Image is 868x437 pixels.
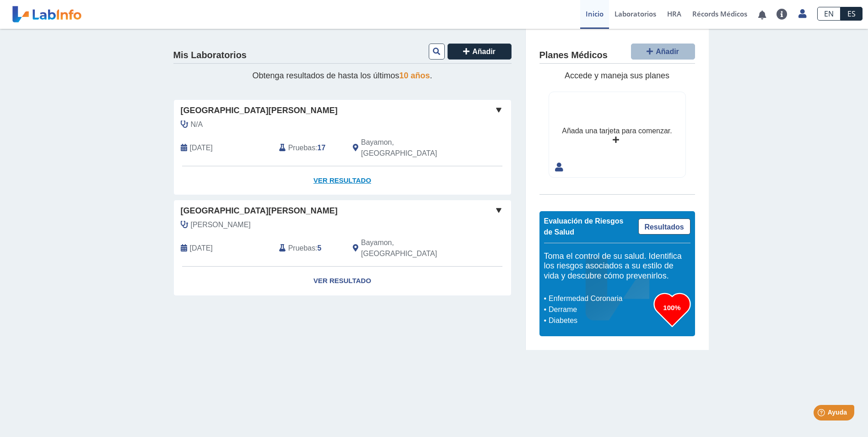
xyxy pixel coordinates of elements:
span: Accede y maneja sus planes [565,71,669,80]
span: [GEOGRAPHIC_DATA][PERSON_NAME] [181,104,338,117]
button: Añadir [631,44,695,60]
h3: 100% [654,302,690,313]
h4: Planes Médicos [539,50,608,61]
iframe: Help widget launcher [787,401,858,427]
span: N/A [191,119,203,130]
span: 2022-06-30 [190,243,213,254]
span: [GEOGRAPHIC_DATA][PERSON_NAME] [181,205,338,217]
div: Añada una tarjeta para comenzar. [562,126,672,137]
span: Añadir [656,48,679,55]
a: EN [817,7,841,21]
span: 10 años [399,71,430,80]
span: Pruebas [288,243,315,254]
span: Añadir [472,48,496,55]
div: : [272,237,346,259]
a: Ver Resultado [174,267,511,295]
h4: Mis Laboratorios [173,50,247,61]
div: : [272,137,346,159]
li: Diabetes [546,315,654,326]
span: HRA [667,9,681,18]
span: Bayamon, PR [361,237,462,259]
span: 2025-06-14 [190,142,213,153]
b: 5 [318,244,322,252]
button: Añadir [447,44,512,60]
li: Derrame [546,304,654,315]
span: Pruebas [288,142,315,153]
h5: Toma el control de su salud. Identifica los riesgos asociados a su estilo de vida y descubre cómo... [544,251,690,281]
span: Evaluación de Riesgos de Salud [544,217,624,236]
b: 17 [318,144,326,152]
a: Resultados [638,218,690,235]
span: Obtenga resultados de hasta los últimos . [252,71,432,80]
span: Avila Ornelas, Jose [191,219,251,230]
span: Bayamon, PR [361,137,462,159]
a: Ver Resultado [174,166,511,195]
a: ES [841,7,863,21]
li: Enfermedad Coronaria [546,293,654,304]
